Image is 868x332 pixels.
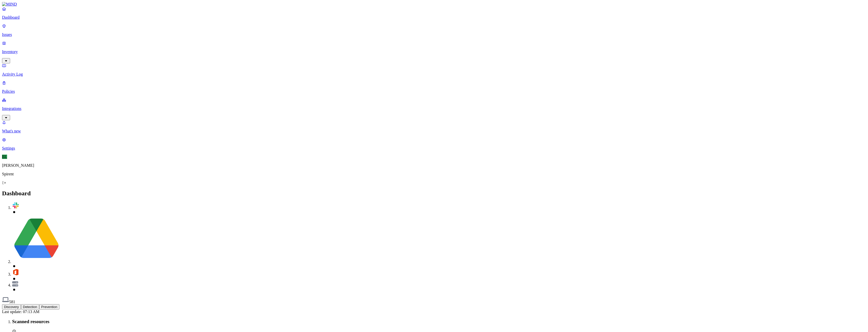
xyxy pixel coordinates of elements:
p: Policies [2,89,866,94]
a: MIND [2,2,866,7]
a: Settings [2,137,866,151]
a: Dashboard [2,7,866,20]
img: MIND [2,2,17,7]
h3: Scanned resources [12,319,866,324]
img: svg%3e [12,215,61,263]
a: Issues [2,24,866,37]
p: Settings [2,146,866,151]
img: svg%3e [12,281,18,287]
p: Spirent [2,172,866,176]
a: Inventory [2,41,866,63]
p: Dashboard [2,15,866,20]
img: svg%3e [2,296,9,303]
h2: Dashboard [2,190,866,197]
p: What's new [2,129,866,133]
span: EL [2,155,7,159]
p: Activity Log [2,72,866,77]
p: Issues [2,32,866,37]
button: Discovery [2,304,21,310]
img: svg%3e [12,269,19,276]
p: [PERSON_NAME] [2,163,866,168]
a: What's new [2,120,866,133]
a: Integrations [2,98,866,120]
span: Last update: 07:13 AM [2,310,39,314]
button: Prevention [39,304,59,310]
p: Inventory [2,50,866,54]
a: Activity Log [2,63,866,77]
p: Integrations [2,106,866,111]
img: svg%3e [12,202,19,209]
a: Policies [2,81,866,94]
span: 581 [9,300,15,304]
button: Detection [21,304,39,310]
